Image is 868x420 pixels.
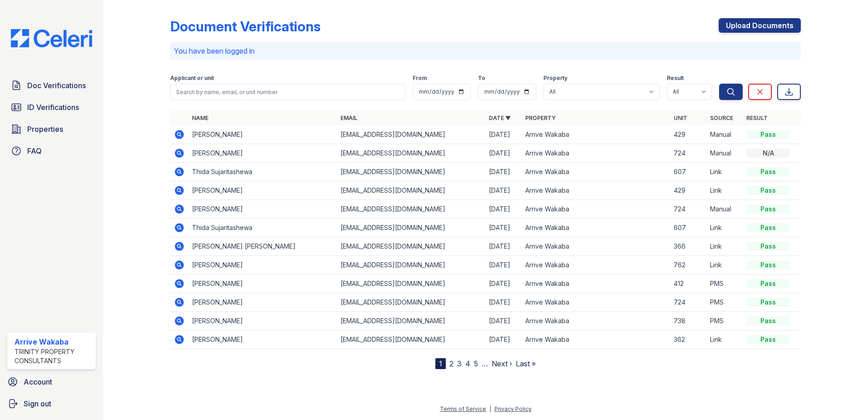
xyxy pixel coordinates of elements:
[435,358,446,369] div: 1
[674,115,687,121] a: Unit
[340,115,357,121] a: Email
[7,76,96,95] a: Doc Verifications
[15,347,92,365] div: Trinity Property Consultants
[440,405,486,412] a: Terms of Service
[7,98,96,116] a: ID Verifications
[485,181,522,200] td: [DATE]
[522,330,670,349] td: Arrive Wakaba
[706,219,743,237] td: Link
[706,200,743,219] td: Manual
[746,279,790,288] div: Pass
[670,200,706,219] td: 724
[4,395,99,413] a: Sign out
[337,275,485,293] td: [EMAIL_ADDRESS][DOMAIN_NAME]
[485,237,522,256] td: [DATE]
[4,29,99,47] img: CE_Logo_Blue-a8612792a0a2168367f1c8372b55b34899dd931a85d93a1a3d3e32e68fde9ad4.png
[188,330,337,349] td: [PERSON_NAME]
[188,293,337,312] td: [PERSON_NAME]
[174,45,797,56] p: You have been logged in
[337,219,485,237] td: [EMAIL_ADDRESS][DOMAIN_NAME]
[670,163,706,181] td: 607
[188,163,337,181] td: Thida Sujaritashewa
[15,336,92,347] div: Arrive Wakaba
[188,144,337,163] td: [PERSON_NAME]
[27,102,79,113] span: ID Verifications
[522,293,670,312] td: Arrive Wakaba
[188,237,337,256] td: [PERSON_NAME] [PERSON_NAME]
[24,376,52,387] span: Account
[188,125,337,144] td: [PERSON_NAME]
[27,124,63,135] span: Properties
[670,237,706,256] td: 366
[522,219,670,237] td: Arrive Wakaba
[170,18,321,35] div: Document Verifications
[516,359,536,368] a: Last »
[670,330,706,349] td: 362
[706,181,743,200] td: Link
[746,260,790,270] div: Pass
[485,312,522,330] td: [DATE]
[494,405,532,412] a: Privacy Policy
[449,359,454,368] a: 2
[413,75,427,82] label: From
[706,275,743,293] td: PMS
[522,256,670,275] td: Arrive Wakaba
[522,144,670,163] td: Arrive Wakaba
[746,242,790,251] div: Pass
[670,181,706,200] td: 429
[337,181,485,200] td: [EMAIL_ADDRESS][DOMAIN_NAME]
[337,237,485,256] td: [EMAIL_ADDRESS][DOMAIN_NAME]
[4,373,99,391] a: Account
[492,359,512,368] a: Next ›
[478,75,485,82] label: To
[746,167,790,176] div: Pass
[522,125,670,144] td: Arrive Wakaba
[337,144,485,163] td: [EMAIL_ADDRESS][DOMAIN_NAME]
[522,312,670,330] td: Arrive Wakaba
[746,335,790,344] div: Pass
[525,115,556,121] a: Property
[670,125,706,144] td: 429
[746,316,790,325] div: Pass
[27,80,86,91] span: Doc Verifications
[482,358,488,369] span: …
[746,115,768,121] a: Result
[337,312,485,330] td: [EMAIL_ADDRESS][DOMAIN_NAME]
[522,237,670,256] td: Arrive Wakaba
[710,115,733,121] a: Source
[188,312,337,330] td: [PERSON_NAME]
[746,186,790,195] div: Pass
[522,275,670,293] td: Arrive Wakaba
[485,293,522,312] td: [DATE]
[24,398,51,409] span: Sign out
[337,256,485,275] td: [EMAIL_ADDRESS][DOMAIN_NAME]
[746,149,790,158] div: N/A
[489,405,491,412] div: |
[485,200,522,219] td: [DATE]
[337,330,485,349] td: [EMAIL_ADDRESS][DOMAIN_NAME]
[670,256,706,275] td: 762
[465,359,470,368] a: 4
[170,84,405,100] input: Search by name, email, or unit number
[188,275,337,293] td: [PERSON_NAME]
[746,223,790,232] div: Pass
[337,200,485,219] td: [EMAIL_ADDRESS][DOMAIN_NAME]
[485,219,522,237] td: [DATE]
[670,293,706,312] td: 724
[485,125,522,144] td: [DATE]
[543,75,567,82] label: Property
[485,144,522,163] td: [DATE]
[670,144,706,163] td: 724
[188,256,337,275] td: [PERSON_NAME]
[27,145,42,156] span: FAQ
[474,359,478,368] a: 5
[188,219,337,237] td: Thida Sujaritashewa
[7,120,96,138] a: Properties
[522,181,670,200] td: Arrive Wakaba
[485,275,522,293] td: [DATE]
[706,330,743,349] td: Link
[719,18,801,33] a: Upload Documents
[670,275,706,293] td: 412
[706,293,743,312] td: PMS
